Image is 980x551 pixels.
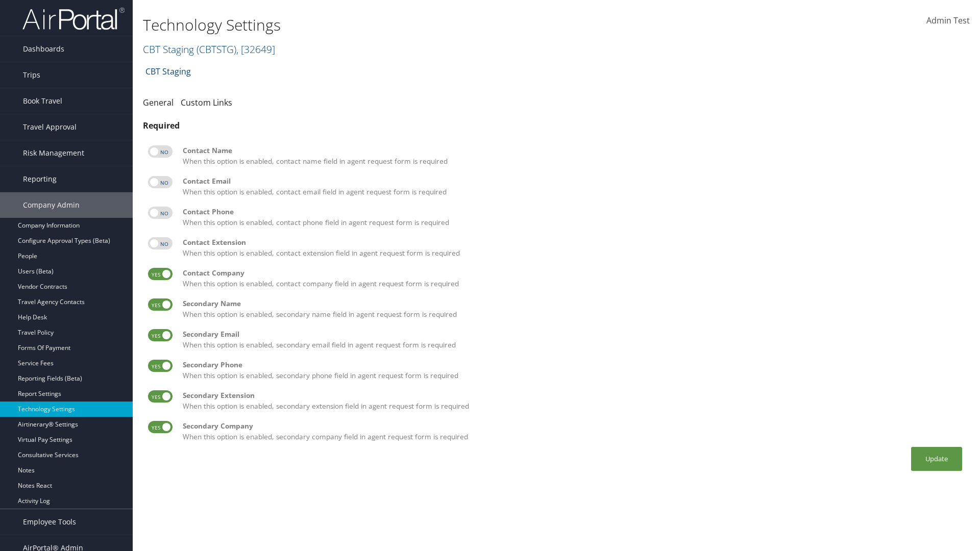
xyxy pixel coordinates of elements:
span: Admin Test [926,15,970,26]
div: Secondary Name [183,298,965,309]
div: Secondary Company [183,421,965,431]
span: Trips [23,62,40,88]
div: Contact Company [183,268,965,278]
label: When this option is enabled, secondary name field in agent request form is required [183,298,965,319]
a: Admin Test [926,5,970,37]
span: Employee Tools [23,509,76,535]
div: Contact Name [183,145,965,156]
span: Dashboards [23,36,64,62]
label: When this option is enabled, contact email field in agent request form is required [183,176,965,197]
h1: Technology Settings [143,14,694,36]
a: General [143,97,174,108]
label: When this option is enabled, contact extension field in agent request form is required [183,237,965,258]
div: Contact Phone [183,207,965,217]
a: CBT Staging [145,61,191,82]
span: , [ 32649 ] [236,42,275,56]
label: When this option is enabled, secondary email field in agent request form is required [183,329,965,350]
div: Contact Email [183,176,965,186]
label: When this option is enabled, secondary phone field in agent request form is required [183,360,965,381]
button: Update [911,447,962,471]
label: When this option is enabled, secondary company field in agent request form is required [183,421,965,442]
div: Secondary Extension [183,390,965,400]
span: Reporting [23,166,57,192]
span: Company Admin [23,192,80,218]
div: Required [143,119,970,132]
label: When this option is enabled, contact phone field in agent request form is required [183,207,965,228]
span: ( CBTSTG ) [197,42,236,56]
span: Book Travel [23,88,62,114]
label: When this option is enabled, contact company field in agent request form is required [183,268,965,289]
div: Contact Extension [183,237,965,247]
label: When this option is enabled, secondary extension field in agent request form is required [183,390,965,411]
a: CBT Staging [143,42,275,56]
div: Secondary Email [183,329,965,339]
label: When this option is enabled, contact name field in agent request form is required [183,145,965,166]
img: airportal-logo.png [22,7,125,31]
span: Risk Management [23,140,84,166]
span: Travel Approval [23,114,77,140]
div: Secondary Phone [183,360,965,370]
a: Custom Links [181,97,232,108]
